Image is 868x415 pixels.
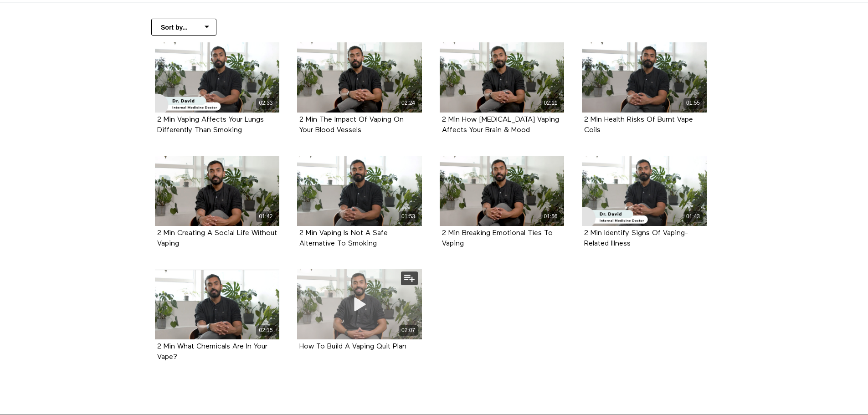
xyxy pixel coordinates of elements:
[297,269,422,339] a: How To Build A Vaping Quit Plan 02:07
[584,116,693,134] strong: 2 Min Health Risks Of Burnt Vape Coils
[442,230,553,247] a: 2 Min Breaking Emotional Ties To Vaping
[297,156,422,226] a: 2 Min Vaping Is Not A Safe Alternative To Smoking 01:53
[584,116,693,133] a: 2 Min Health Risks Of Burnt Vape Coils
[256,325,276,336] div: 02:15
[582,42,707,113] a: 2 Min Health Risks Of Burnt Vape Coils 01:55
[442,230,553,247] strong: 2 Min Breaking Emotional Ties To Vaping
[683,98,703,108] div: 01:55
[299,230,388,247] strong: 2 Min Vaping Is Not A Safe Alternative To Smoking
[299,343,406,350] a: How To Build A Vaping Quit Plan
[442,116,559,134] strong: 2 Min How Nicotine Vaping Affects Your Brain & Mood
[299,230,388,247] a: 2 Min Vaping Is Not A Safe Alternative To Smoking
[157,230,277,247] a: 2 Min Creating A Social Life Without Vaping
[299,343,406,350] strong: How To Build A Vaping Quit Plan
[157,343,267,360] a: 2 Min What Chemicals Are In Your Vape?
[584,230,688,247] strong: 2 Min Identify Signs Of Vaping-Related Illness
[256,211,276,222] div: 01:42
[155,269,280,339] a: 2 Min What Chemicals Are In Your Vape? 02:15
[401,272,418,285] button: Add to my list
[155,42,280,113] a: 2 Min Vaping Affects Your Lungs Differently Than Smoking 02:33
[299,116,404,133] a: 2 Min The Impact Of Vaping On Your Blood Vessels
[399,211,418,222] div: 01:53
[157,230,277,247] strong: 2 Min Creating A Social Life Without Vaping
[157,116,264,133] a: 2 Min Vaping Affects Your Lungs Differently Than Smoking
[157,116,264,134] strong: 2 Min Vaping Affects Your Lungs Differently Than Smoking
[155,156,280,226] a: 2 Min Creating A Social Life Without Vaping 01:42
[440,42,565,113] a: 2 Min How Nicotine Vaping Affects Your Brain & Mood 02:11
[442,116,559,133] a: 2 Min How [MEDICAL_DATA] Vaping Affects Your Brain & Mood
[256,98,276,108] div: 02:33
[582,156,707,226] a: 2 Min Identify Signs Of Vaping-Related Illness 01:43
[399,98,418,108] div: 02:24
[299,116,404,134] strong: 2 Min The Impact Of Vaping On Your Blood Vessels
[584,230,688,247] a: 2 Min Identify Signs Of Vaping-Related Illness
[297,42,422,113] a: 2 Min The Impact Of Vaping On Your Blood Vessels 02:24
[683,211,703,222] div: 01:43
[399,325,418,336] div: 02:07
[541,211,560,222] div: 01:56
[440,156,565,226] a: 2 Min Breaking Emotional Ties To Vaping 01:56
[541,98,560,108] div: 02:11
